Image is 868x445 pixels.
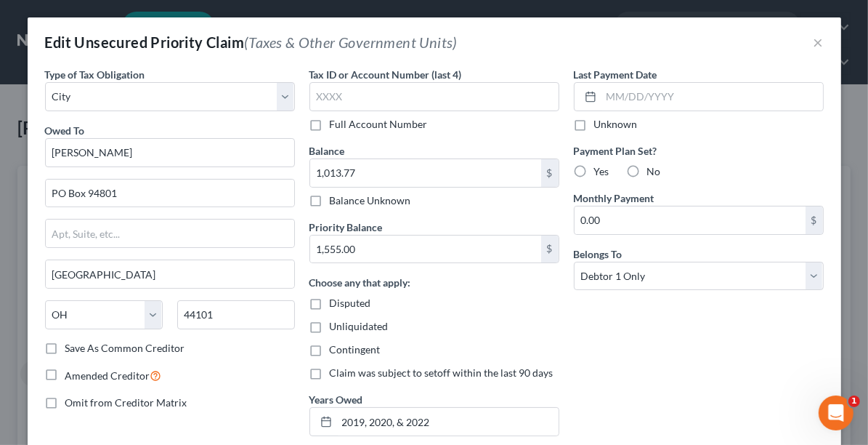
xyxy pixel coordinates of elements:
input: -- [337,408,559,436]
input: 0.00 [575,207,806,234]
input: Search creditor by name... [45,138,295,167]
label: Priority Balance [309,220,383,235]
span: Type of Tax Obligation [45,68,145,81]
span: 1 [848,396,860,407]
label: Choose any that apply: [309,275,411,290]
label: Tax ID or Account Number (last 4) [309,67,462,82]
div: $ [806,207,823,234]
iframe: Intercom live chat [819,396,853,430]
label: Save As Common Creditor [65,341,185,356]
span: (Taxes & Other Government Units) [244,33,458,51]
input: Apt, Suite, etc... [46,220,294,247]
label: Balance [309,143,345,159]
label: Balance Unknown [330,193,411,208]
input: 0.00 [310,159,541,187]
button: × [814,33,824,51]
span: Omit from Creditor Matrix [65,396,187,409]
label: Full Account Number [330,117,428,132]
label: Years Owed [309,392,363,407]
span: Disputed [330,297,371,309]
span: Belongs To [574,248,622,260]
input: Enter zip... [177,300,295,329]
input: Enter city... [46,260,294,288]
span: Owed To [45,124,85,137]
input: Enter address... [46,180,294,207]
input: 0.00 [310,236,541,263]
label: Unknown [594,117,638,132]
span: No [647,165,661,177]
div: $ [541,159,559,187]
span: Yes [594,165,609,177]
span: Claim was subject to setoff within the last 90 days [330,366,553,379]
label: Monthly Payment [574,191,654,206]
span: Contingent [330,343,381,356]
input: XXXX [309,82,559,111]
label: Payment Plan Set? [574,143,824,159]
div: $ [541,236,559,263]
span: Amended Creditor [65,369,150,382]
div: Edit Unsecured Priority Claim [45,32,458,52]
input: MM/DD/YYYY [601,83,823,111]
span: Unliquidated [330,320,389,332]
label: Last Payment Date [574,67,657,82]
